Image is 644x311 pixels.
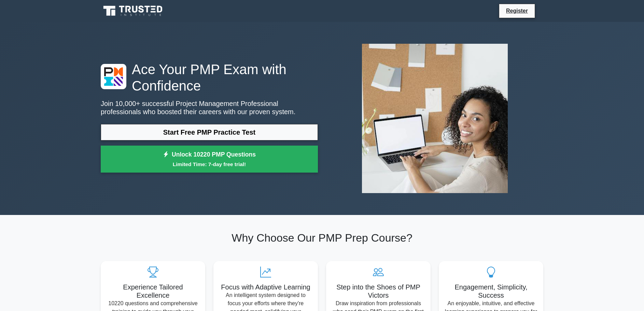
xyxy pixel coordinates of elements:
a: Unlock 10220 PMP QuestionsLimited Time: 7-day free trial! [101,146,318,173]
h1: Ace Your PMP Exam with Confidence [101,61,318,94]
h2: Why Choose Our PMP Prep Course? [101,231,543,244]
h5: Step into the Shoes of PMP Victors [332,283,425,299]
h5: Engagement, Simplicity, Success [444,283,538,299]
a: Register [502,6,532,15]
a: Start Free PMP Practice Test [101,124,318,140]
h5: Focus with Adaptive Learning [219,283,312,291]
p: Join 10,000+ successful Project Management Professional professionals who boosted their careers w... [101,99,318,116]
small: Limited Time: 7-day free trial! [109,160,309,168]
h5: Experience Tailored Excellence [106,283,200,299]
